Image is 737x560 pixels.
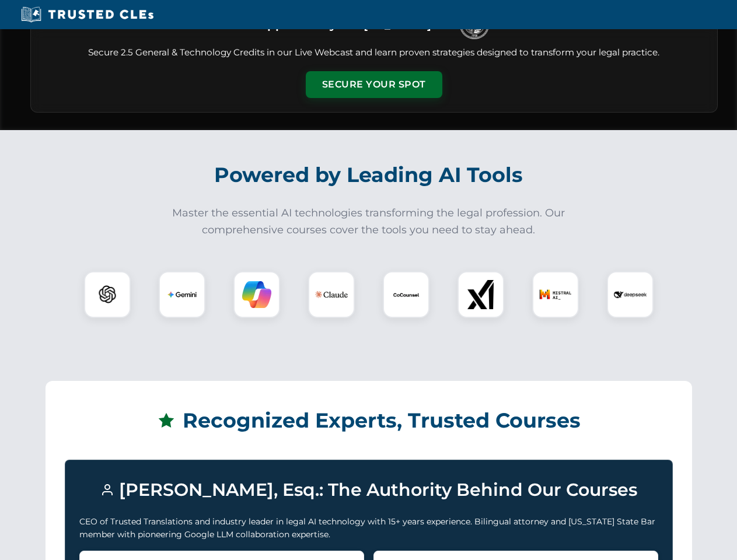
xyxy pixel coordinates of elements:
[65,400,673,441] h2: Recognized Experts, Trusted Courses
[306,71,442,98] button: Secure Your Spot
[383,271,429,318] div: CoCounsel
[233,271,280,318] div: Copilot
[308,271,355,318] div: Claude
[46,155,692,195] h2: Powered by Leading AI Tools
[90,278,124,311] img: ChatGPT Logo
[84,271,131,318] div: ChatGPT
[165,205,573,239] p: Master the essential AI technologies transforming the legal profession. Our comprehensive courses...
[532,271,579,318] div: Mistral AI
[45,46,703,60] p: Secure 2.5 General & Technology Credits in our Live Webcast and learn proven strategies designed ...
[614,278,647,311] img: DeepSeek Logo
[315,278,348,311] img: Claude Logo
[457,271,504,318] div: xAI
[79,515,658,541] p: CEO of Trusted Translations and industry leader in legal AI technology with 15+ years experience....
[167,280,197,309] img: Gemini Logo
[607,271,654,318] div: DeepSeek
[159,271,205,318] div: Gemini
[79,474,658,506] h3: [PERSON_NAME], Esq.: The Authority Behind Our Courses
[466,280,495,309] img: xAI Logo
[392,280,421,309] img: CoCounsel Logo
[18,6,157,23] img: Trusted CLEs
[242,280,271,309] img: Copilot Logo
[539,278,572,311] img: Mistral AI Logo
